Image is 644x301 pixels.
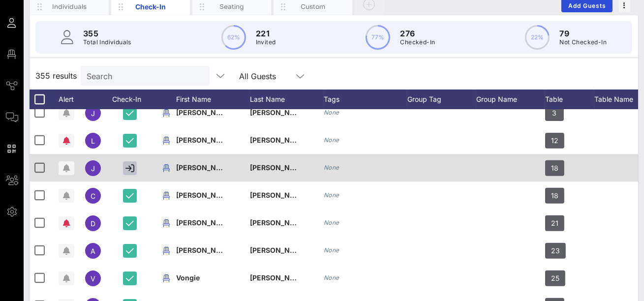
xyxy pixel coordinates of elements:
[91,247,95,255] span: A
[91,219,95,228] span: D
[250,108,308,117] span: [PERSON_NAME]
[91,274,95,283] span: V
[91,164,95,173] span: J
[476,90,545,109] div: Group Name
[324,136,339,144] i: None
[545,90,594,109] div: Table
[552,105,557,121] span: 3
[551,160,558,176] span: 18
[551,243,560,259] span: 23
[54,90,79,109] div: Alert
[551,215,558,231] span: 21
[291,2,335,11] div: Custom
[250,163,308,172] span: [PERSON_NAME]
[83,28,131,39] p: 355
[400,37,435,47] p: Checked-In
[176,218,234,227] span: [PERSON_NAME]
[176,136,234,144] span: [PERSON_NAME]
[35,70,77,82] span: 355 results
[551,133,558,149] span: 12
[176,163,234,172] span: [PERSON_NAME]
[559,28,607,39] p: 79
[48,2,92,11] div: Individuals
[568,2,607,9] span: Add Guests
[250,246,308,254] span: [PERSON_NAME]
[176,246,234,254] span: [PERSON_NAME]
[324,274,339,281] i: None
[324,109,339,116] i: None
[559,37,607,47] p: Not Checked-In
[129,1,173,12] div: Check-In
[324,191,339,199] i: None
[250,90,324,109] div: Last Name
[250,191,308,199] span: [PERSON_NAME]
[91,192,95,200] span: C
[256,37,276,47] p: Invited
[256,28,276,39] p: 221
[250,136,308,144] span: [PERSON_NAME]
[176,191,234,199] span: [PERSON_NAME]
[91,137,95,145] span: L
[83,37,131,47] p: Total Individuals
[400,28,435,39] p: 276
[233,66,312,86] div: All Guests
[107,90,156,109] div: Check-In
[250,273,308,282] span: [PERSON_NAME]
[324,90,407,109] div: Tags
[239,72,276,81] div: All Guests
[324,246,339,254] i: None
[176,90,250,109] div: First Name
[91,109,95,118] span: J
[176,273,200,282] span: Vongie
[176,108,234,117] span: [PERSON_NAME]
[250,218,308,227] span: [PERSON_NAME]
[210,2,254,11] div: Seating
[324,164,339,171] i: None
[551,188,558,204] span: 18
[551,271,559,286] span: 25
[324,219,339,226] i: None
[407,90,476,109] div: Group Tag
